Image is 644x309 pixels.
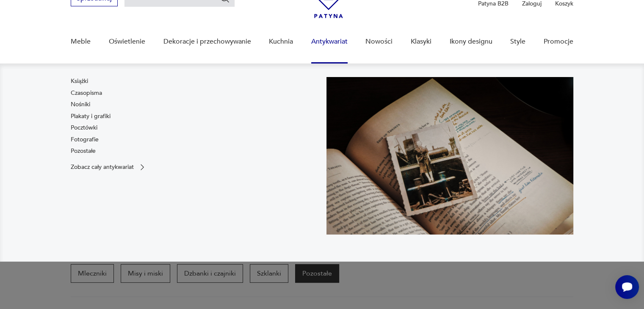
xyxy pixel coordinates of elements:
a: Plakaty i grafiki [71,112,111,121]
iframe: Smartsupp widget button [615,275,639,299]
a: Czasopisma [71,89,102,97]
a: Klasyki [411,25,431,58]
img: c8a9187830f37f141118a59c8d49ce82.jpg [326,77,573,235]
a: Promocje [544,25,573,58]
a: Oświetlenie [109,25,145,58]
a: Pocztówki [71,124,97,132]
a: Dekoracje i przechowywanie [163,25,251,58]
a: Pozostałe [71,147,96,155]
a: Antykwariat [311,25,348,58]
a: Ikony designu [449,25,492,58]
a: Style [510,25,525,58]
a: Nośniki [71,100,90,109]
a: Kuchnia [269,25,293,58]
a: Książki [71,77,88,86]
a: Meble [71,25,91,58]
a: Nowości [365,25,392,58]
p: Zobacz cały antykwariat [71,164,134,170]
a: Fotografie [71,135,99,144]
a: Zobacz cały antykwariat [71,163,146,171]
